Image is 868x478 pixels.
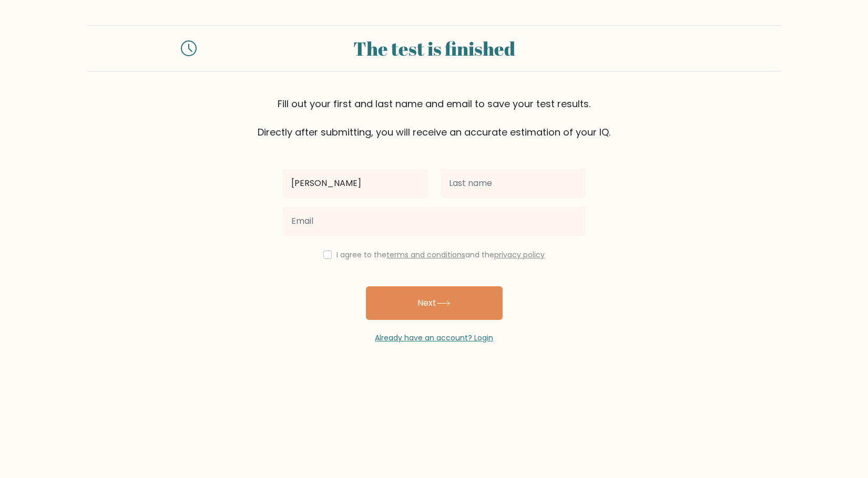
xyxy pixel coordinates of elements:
label: I agree to the and the [336,250,545,260]
div: The test is finished [209,34,659,63]
input: First name [283,169,428,198]
button: Next [366,286,503,320]
input: Email [283,206,586,236]
input: Last name [441,169,586,198]
a: terms and conditions [386,250,465,260]
a: Already have an account? Login [375,332,493,343]
div: Fill out your first and last name and email to save your test results. Directly after submitting,... [87,97,781,139]
a: privacy policy [494,250,545,260]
